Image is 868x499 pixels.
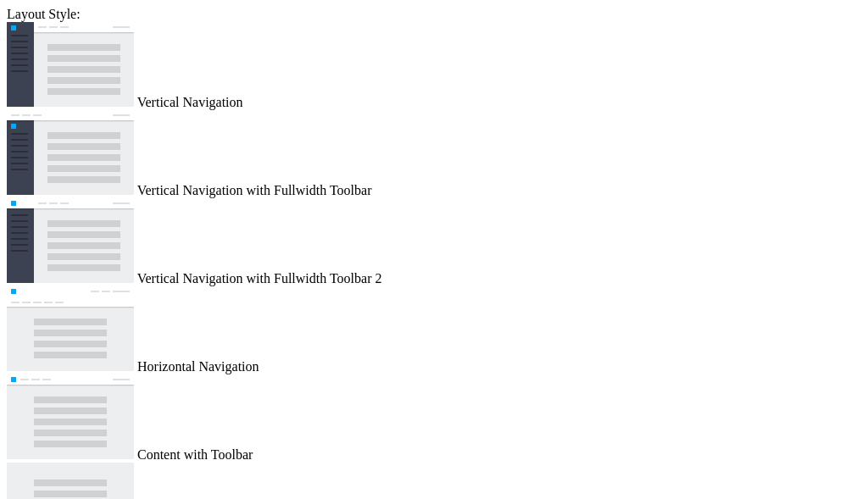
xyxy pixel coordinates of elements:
span: Vertical Navigation with Fullwidth Toolbar [137,183,372,197]
img: vertical-nav-with-full-toolbar.jpg [7,110,134,195]
md-radio-button: Vertical Navigation with Fullwidth Toolbar [7,110,861,198]
span: Vertical Navigation with Fullwidth Toolbar 2 [137,271,382,286]
div: Layout Style: [7,7,861,22]
img: horizontal-nav.jpg [7,286,134,371]
span: Horizontal Navigation [137,359,259,374]
img: vertical-nav.jpg [7,22,134,107]
span: Vertical Navigation [137,95,243,109]
md-radio-button: Horizontal Navigation [7,286,861,374]
md-radio-button: Vertical Navigation with Fullwidth Toolbar 2 [7,198,861,286]
md-radio-button: Vertical Navigation [7,22,861,110]
img: vertical-nav-with-full-toolbar-2.jpg [7,198,134,283]
span: Content with Toolbar [137,447,253,462]
md-radio-button: Content with Toolbar [7,374,861,463]
img: content-with-toolbar.jpg [7,374,134,459]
